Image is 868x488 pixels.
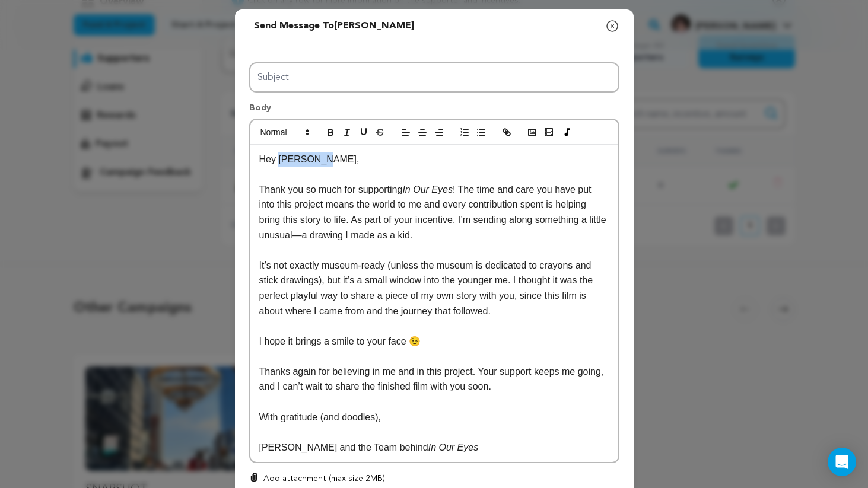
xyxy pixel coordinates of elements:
input: Subject [249,62,619,93]
p: Body [249,102,619,119]
div: Open Intercom Messenger [828,448,856,476]
p: Thank you so much for supporting ! The time and care you have put into this project means the wor... [259,182,609,243]
p: [PERSON_NAME] and the Team behind [259,440,609,455]
p: I hope it brings a smile to your face 😉 [259,334,609,349]
em: In Our Eyes [428,442,478,452]
span: [PERSON_NAME] [334,21,414,31]
p: Add attachment (max size 2MB) [263,473,385,484]
p: Hey [PERSON_NAME], [259,152,609,167]
p: It’s not exactly museum-ready (unless the museum is dedicated to crayons and stick drawings), but... [259,258,609,318]
p: With gratitude (and doodles), [259,410,609,425]
p: Thanks again for believing in me and in this project. Your support keeps me going, and I can’t wa... [259,364,609,394]
em: In Our Eyes [402,184,452,194]
div: Send message to [254,19,414,33]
